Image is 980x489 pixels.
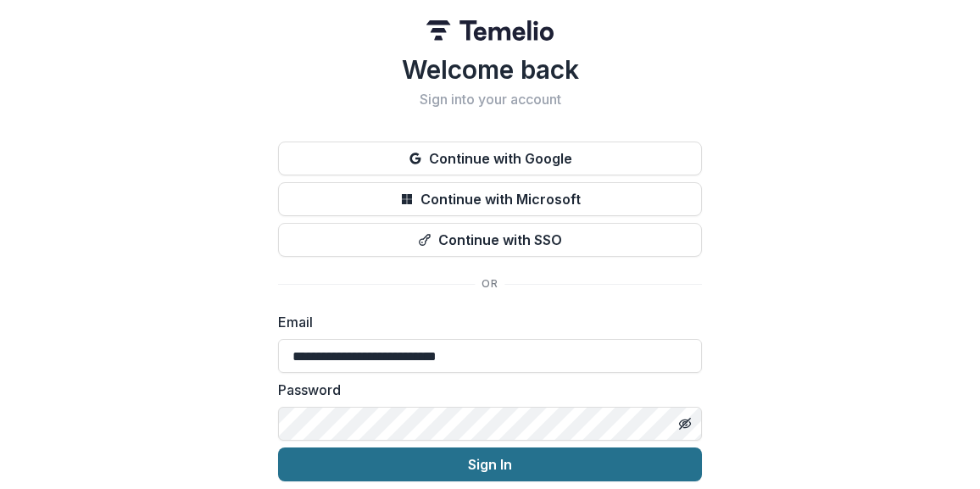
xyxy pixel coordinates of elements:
button: Toggle password visibility [671,410,699,437]
img: Temelio [426,20,554,41]
h1: Welcome back [278,54,702,85]
button: Continue with SSO [278,223,702,257]
button: Continue with Google [278,142,702,175]
button: Sign In [278,447,702,481]
h2: Sign into your account [278,92,702,108]
label: Email [278,312,692,332]
label: Password [278,380,692,400]
button: Continue with Microsoft [278,182,702,216]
